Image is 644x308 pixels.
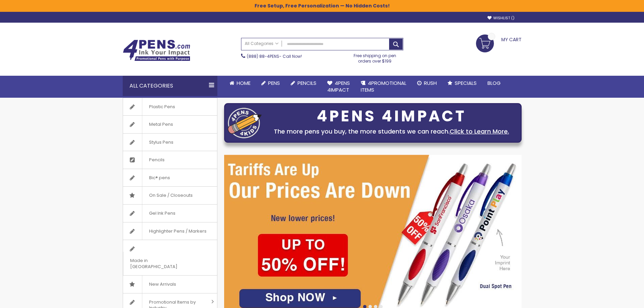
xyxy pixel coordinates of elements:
span: 4PROMOTIONAL ITEMS [361,79,406,93]
span: Highlighter Pens / Markers [142,222,213,240]
span: Bic® pens [142,169,177,187]
span: Made in [GEOGRAPHIC_DATA] [123,252,200,275]
div: The more pens you buy, the more students we can reach. [265,127,518,136]
span: Pens [268,79,280,87]
a: Made in [GEOGRAPHIC_DATA] [123,240,217,275]
span: 4Pens 4impact [327,79,350,93]
img: 4Pens Custom Pens and Promotional Products [123,40,190,61]
span: Rush [424,79,437,87]
a: Gel Ink Pens [123,205,217,222]
a: 4PROMOTIONALITEMS [355,76,412,98]
span: Stylus Pens [142,134,180,151]
span: All Categories [245,41,279,46]
span: On Sale / Closeouts [142,187,199,204]
span: Gel Ink Pens [142,205,182,222]
span: New Arrivals [142,276,183,293]
span: Blog [487,79,501,87]
a: On Sale / Closeouts [123,187,217,204]
span: Pencils [142,151,171,169]
span: Specials [455,79,477,87]
span: Plastic Pens [142,98,182,116]
a: New Arrivals [123,276,217,293]
a: Specials [442,76,482,91]
a: Blog [482,76,506,91]
a: Pencils [285,76,322,91]
span: Pencils [297,79,316,87]
span: Metal Pens [142,116,180,133]
a: Click to Learn More. [450,127,509,136]
a: Stylus Pens [123,134,217,151]
div: All Categories [123,76,217,96]
span: Home [237,79,251,87]
a: Bic® pens [123,169,217,187]
a: (888) 88-4PENS [247,53,279,59]
a: Highlighter Pens / Markers [123,222,217,240]
span: - Call Now! [247,53,302,59]
a: Rush [412,76,442,91]
a: Plastic Pens [123,98,217,116]
a: Pencils [123,151,217,169]
a: Wishlist [487,16,515,21]
a: 4Pens4impact [322,76,355,98]
a: All Categories [241,38,282,49]
a: Pens [256,76,285,91]
div: 4PENS 4IMPACT [265,109,518,123]
a: Home [224,76,256,91]
img: four_pen_logo.png [228,108,262,138]
a: Metal Pens [123,116,217,133]
div: Free shipping on pen orders over $199 [347,50,403,64]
